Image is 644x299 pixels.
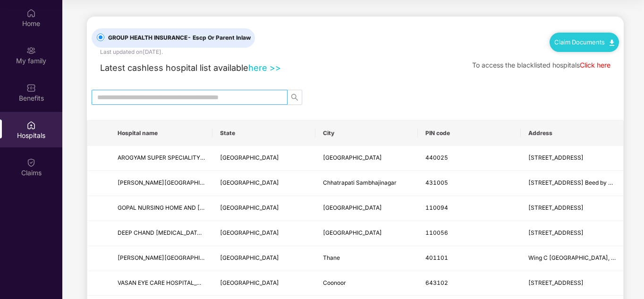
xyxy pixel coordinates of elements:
td: DEEP CHAND DIALYSIS CENTRE [110,221,212,246]
td: 75/75 1 Mount Road, Kumaran Nagar [521,271,623,296]
span: [GEOGRAPHIC_DATA] [220,279,279,286]
td: DHANVANTARI HOSPITAL [110,246,212,271]
span: [GEOGRAPHIC_DATA] [323,154,382,161]
td: AROGYAM SUPER SPECIALITY HOSPITAL [110,146,212,171]
img: svg+xml;base64,PHN2ZyB4bWxucz0iaHR0cDovL3d3dy53My5vcmcvMjAwMC9zdmciIHdpZHRoPSIxMC40IiBoZWlnaHQ9Ij... [610,40,614,46]
td: Maharashtra [212,171,315,196]
span: [STREET_ADDRESS] [528,279,584,286]
th: State [212,120,315,146]
span: To access the blacklisted hospitals [472,61,580,69]
span: 401101 [425,254,448,261]
span: 110094 [425,204,448,211]
td: Shri Swami Samarth Hospital Arthroscopy & Orthopedic Superspeciality Center [110,171,212,196]
th: PIN code [418,120,520,146]
td: Maharashtra [212,146,315,171]
span: [PERSON_NAME][GEOGRAPHIC_DATA] [118,254,223,261]
img: svg+xml;base64,PHN2ZyBpZD0iQ2xhaW0iIHhtbG5zPSJodHRwOi8vd3d3LnczLm9yZy8yMDAwL3N2ZyIgd2lkdGg9IjIwIi... [26,158,36,167]
span: Coonoor [323,279,346,286]
span: [STREET_ADDRESS] [528,229,584,236]
td: Coonoor [315,271,418,296]
a: Click here [580,61,610,69]
img: svg+xml;base64,PHN2ZyBpZD0iQmVuZWZpdHMiIHhtbG5zPSJodHRwOi8vd3d3LnczLm9yZy8yMDAwL3N2ZyIgd2lkdGg9Ij... [26,83,36,93]
span: 643102 [425,279,448,286]
td: B-16, Pillar No. 227, Main Rohtak Road [521,221,623,246]
th: City [315,120,418,146]
a: Claim Documents [554,38,614,46]
th: Hospital name [110,120,212,146]
span: Address [528,129,616,137]
span: [GEOGRAPHIC_DATA] [323,204,382,211]
span: Latest cashless hospital list available [100,62,248,73]
span: Hospital name [118,129,205,137]
span: 440025 [425,154,448,161]
td: Thane [315,246,418,271]
span: [GEOGRAPHIC_DATA] [220,154,279,161]
td: New Delhi [315,221,418,246]
span: [GEOGRAPHIC_DATA] [220,254,279,261]
td: B-1, Jyoti Nagar, Loni Road [521,196,623,221]
td: GOPAL NURSING HOME AND EYE HOSPITAL [110,196,212,221]
span: 110056 [425,229,448,236]
span: Chhatrapati Sambhajinagar [323,179,397,186]
span: AROGYAM SUPER SPECIALITY HOSPITAL [118,154,229,161]
span: [GEOGRAPHIC_DATA] [220,179,279,186]
img: svg+xml;base64,PHN2ZyB3aWR0aD0iMjAiIGhlaWdodD0iMjAiIHZpZXdCb3g9IjAgMCAyMCAyMCIgZmlsbD0ibm9uZSIgeG... [26,46,36,55]
td: Maharashtra [212,246,315,271]
span: - Escp Or Parent Inlaw [187,34,251,41]
span: search [288,94,302,101]
span: [GEOGRAPHIC_DATA] [323,229,382,236]
button: search [287,90,302,105]
span: [PERSON_NAME][GEOGRAPHIC_DATA] Arthroscopy & Orthopedic Superspeciality Center [118,179,357,186]
span: DEEP CHAND [MEDICAL_DATA] CENTRE [118,229,227,236]
td: Wing C Radha Govind Park, Uttan Road [521,246,623,271]
td: New Delhi [315,196,418,221]
td: Tamil Nadu [212,271,315,296]
td: Nagpur [315,146,418,171]
span: [GEOGRAPHIC_DATA] [220,229,279,236]
td: Plot No.11 Sarve No.3/4 Beed by pass Satara parisar Mustafabad, Amdar Road Satara Parisar Session... [521,171,623,196]
td: VASAN EYE CARE HOSPITAL_COONOOR [110,271,212,296]
th: Address [521,120,623,146]
span: GOPAL NURSING HOME AND [GEOGRAPHIC_DATA] [118,204,256,211]
span: [STREET_ADDRESS] [528,204,584,211]
td: 34, Sita Nagar, Wardha Road [521,146,623,171]
span: [GEOGRAPHIC_DATA] [220,204,279,211]
td: Delhi [212,196,315,221]
a: here >> [248,62,281,73]
div: Last updated on [DATE] . [100,48,163,57]
span: [STREET_ADDRESS] [528,154,584,161]
span: VASAN EYE CARE HOSPITAL_COONOOR [118,279,226,286]
img: svg+xml;base64,PHN2ZyBpZD0iSG9zcGl0YWxzIiB4bWxucz0iaHR0cDovL3d3dy53My5vcmcvMjAwMC9zdmciIHdpZHRoPS... [26,120,36,130]
img: svg+xml;base64,PHN2ZyBpZD0iSG9tZSIgeG1sbnM9Imh0dHA6Ly93d3cudzMub3JnLzIwMDAvc3ZnIiB3aWR0aD0iMjAiIG... [26,9,36,18]
span: GROUP HEALTH INSURANCE [104,34,254,43]
span: 431005 [425,179,448,186]
td: Chhatrapati Sambhajinagar [315,171,418,196]
td: Delhi [212,221,315,246]
span: Thane [323,254,340,261]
